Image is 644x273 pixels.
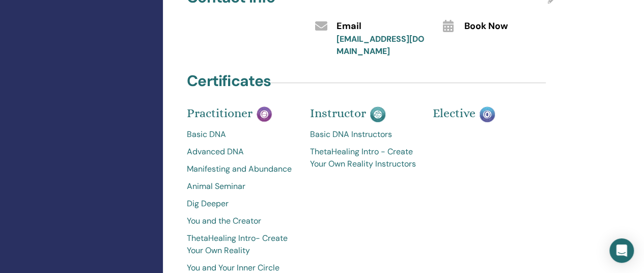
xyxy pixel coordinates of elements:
[187,198,295,210] a: Dig Deeper
[433,106,475,120] span: Elective
[310,146,418,170] a: ThetaHealing Intro - Create Your Own Reality Instructors
[337,20,361,33] span: Email
[310,106,366,120] span: Instructor
[187,146,295,158] a: Advanced DNA
[464,20,508,33] span: Book Now
[310,128,418,141] a: Basic DNA Instructors
[609,238,634,263] div: Open Intercom Messenger
[187,180,295,193] a: Animal Seminar
[187,163,295,175] a: Manifesting and Abundance
[187,128,295,141] a: Basic DNA
[187,215,295,227] a: You and the Creator
[337,34,425,57] a: [EMAIL_ADDRESS][DOMAIN_NAME]
[187,106,253,120] span: Practitioner
[187,72,271,90] h4: Certificates
[187,232,295,257] a: ThetaHealing Intro- Create Your Own Reality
